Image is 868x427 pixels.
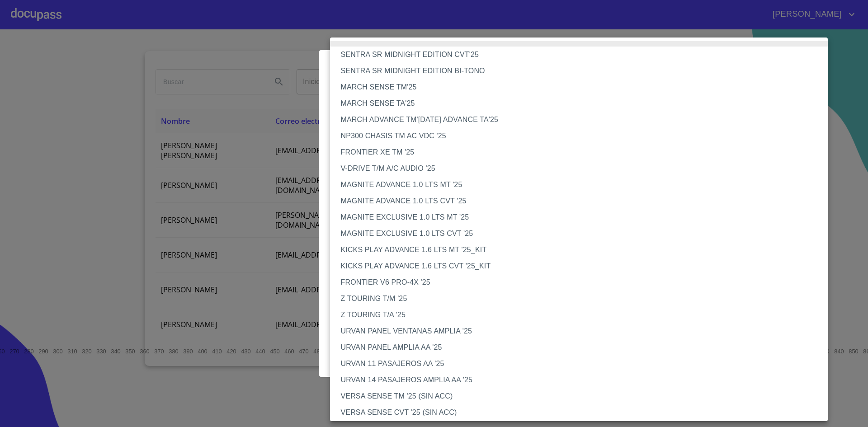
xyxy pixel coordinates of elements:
[330,112,835,128] li: MARCH ADVANCE TM'[DATE] ADVANCE TA'25
[330,63,835,79] li: SENTRA SR MIDNIGHT EDITION BI-TONO
[330,160,835,177] li: V-DRIVE T/M A/C AUDIO '25
[330,356,835,372] li: URVAN 11 PASAJEROS AA '25
[330,209,835,225] li: MAGNITE EXCLUSIVE 1.0 LTS MT '25
[330,193,835,209] li: MAGNITE ADVANCE 1.0 LTS CVT '25
[330,372,835,388] li: URVAN 14 PASAJEROS AMPLIA AA '25
[330,339,835,356] li: URVAN PANEL AMPLIA AA '25
[330,323,835,339] li: URVAN PANEL VENTANAS AMPLIA '25
[330,177,835,193] li: MAGNITE ADVANCE 1.0 LTS MT '25
[330,291,835,307] li: Z TOURING T/M '25
[330,274,835,291] li: FRONTIER V6 PRO-4X '25
[330,225,835,242] li: MAGNITE EXCLUSIVE 1.0 LTS CVT '25
[330,144,835,160] li: FRONTIER XE TM '25
[330,404,835,421] li: VERSA SENSE CVT '25 (SIN ACC)
[330,242,835,258] li: KICKS PLAY ADVANCE 1.6 LTS MT '25_KIT
[330,307,835,323] li: Z TOURING T/A '25
[330,388,835,404] li: VERSA SENSE TM '25 (SIN ACC)
[330,128,835,144] li: NP300 CHASIS TM AC VDC '25
[330,95,835,112] li: MARCH SENSE TA'25
[330,79,835,95] li: MARCH SENSE TM'25
[330,258,835,274] li: KICKS PLAY ADVANCE 1.6 LTS CVT '25_KIT
[330,47,835,63] li: SENTRA SR MIDNIGHT EDITION CVT'25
